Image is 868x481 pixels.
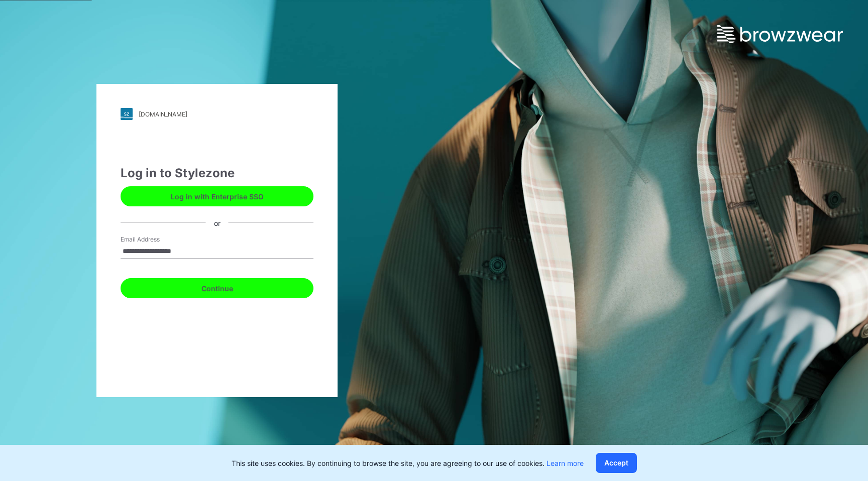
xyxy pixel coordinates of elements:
[206,217,229,228] div: or
[121,186,313,206] button: Log in with Enterprise SSO
[547,459,584,467] a: Learn more
[121,108,313,120] a: [DOMAIN_NAME]
[139,110,187,118] div: [DOMAIN_NAME]
[121,108,133,120] img: stylezone-logo.562084cfcfab977791bfbf7441f1a819.svg
[232,458,584,468] p: This site uses cookies. By continuing to browse the site, you are agreeing to our use of cookies.
[717,25,843,43] img: browzwear-logo.e42bd6dac1945053ebaf764b6aa21510.svg
[121,164,313,182] div: Log in to Stylezone
[121,278,313,298] button: Continue
[121,235,191,244] label: Email Address
[596,453,637,473] button: Accept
